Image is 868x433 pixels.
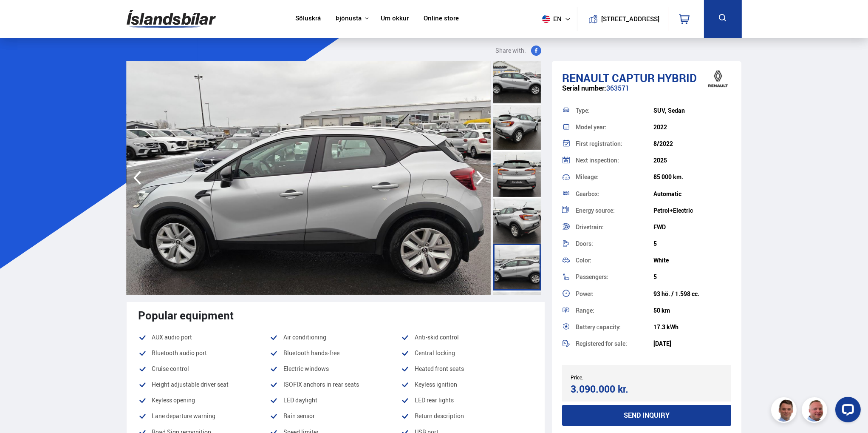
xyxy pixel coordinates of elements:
button: [STREET_ADDRESS] [605,15,656,23]
div: Model year: [576,124,653,130]
div: 93 hö. / 1.598 cc. [653,291,731,297]
div: Doors: [576,241,653,247]
li: LED rear lights [401,395,532,405]
li: Electric windows [270,364,401,374]
div: Popular equipment [139,309,533,322]
div: 2025 [653,157,731,164]
div: Range: [576,308,653,313]
div: Power: [576,291,653,297]
span: Renault [562,70,609,85]
button: Send inquiry [562,405,732,426]
div: 17.3 kWh [653,324,731,330]
div: 50 km [653,307,731,314]
a: Söluskrá [295,14,321,23]
a: Um okkur [381,14,409,23]
img: brand logo [701,66,735,92]
div: 8/2022 [653,140,731,147]
span: en [539,15,560,23]
button: Þjónusta [336,14,362,23]
div: 363571 [562,84,732,101]
span: Serial number: [562,83,606,93]
a: Online store [424,14,459,23]
div: Type: [576,108,653,114]
div: [DATE] [653,340,731,347]
button: Share with: [492,46,545,56]
li: Air conditioning [270,332,401,342]
a: [STREET_ADDRESS] [582,7,664,31]
img: 2522910.jpeg [491,61,855,295]
li: Rain sensor [270,411,401,421]
div: Mileage: [576,174,653,180]
li: Bluetooth audio port [139,348,270,358]
div: First registration: [576,141,653,147]
div: White [653,257,731,264]
li: Anti-skid control [401,332,532,342]
img: G0Ugv5HjCgRt.svg [127,5,216,33]
img: 2522908.jpeg [127,61,491,295]
div: Color: [576,257,653,263]
div: Price: [571,374,647,380]
div: Registered for sale: [576,341,653,347]
div: 3.090.000 kr. [571,383,644,395]
div: 5 [653,273,731,280]
li: Central locking [401,348,532,358]
div: Passengers: [576,274,653,280]
li: Bluetooth hands-free [270,348,401,358]
div: 85 000 km. [653,174,731,180]
li: Lane departure warning [139,411,270,421]
iframe: LiveChat chat widget [828,393,864,429]
div: SUV, Sedan [653,107,731,114]
span: Share with: [495,46,526,56]
li: Return description [401,411,532,421]
div: Automatic [653,191,731,197]
li: Heated front seats [401,364,532,374]
div: 5 [653,240,731,247]
img: FbJEzSuNWCJXmdc-.webp [772,399,798,424]
span: Captur HYBRID [612,70,697,85]
li: Height adjustable driver seat [139,379,270,390]
div: Drivetrain: [576,224,653,230]
img: svg+xml;base64,PHN2ZyB4bWxucz0iaHR0cDovL3d3dy53My5vcmcvMjAwMC9zdmciIHdpZHRoPSI1MTIiIGhlaWdodD0iNT... [542,15,550,23]
div: 2022 [653,124,731,131]
div: FWD [653,224,731,231]
li: LED daylight [270,395,401,405]
li: Keyless ignition [401,379,532,390]
li: AUX audio port [139,332,270,342]
li: Keyless opening [139,395,270,405]
div: Next inspection: [576,157,653,163]
li: ISOFIX anchors in rear seats [270,379,401,390]
div: Battery сapacity: [576,324,653,330]
li: Cruise control [139,364,270,374]
div: Energy source: [576,208,653,214]
div: Gearbox: [576,191,653,197]
button: en [539,6,577,31]
img: siFngHWaQ9KaOqBr.png [803,399,828,424]
div: Petrol+Electric [653,207,731,214]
